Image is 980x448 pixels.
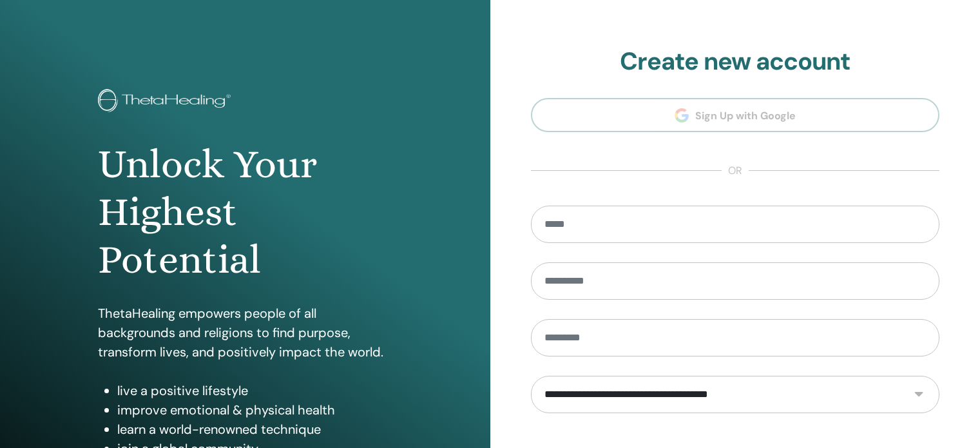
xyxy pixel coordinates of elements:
[117,420,392,439] li: learn a world-renowned technique
[531,47,940,77] h2: Create new account
[117,400,392,420] li: improve emotional & physical health
[98,141,392,284] h1: Unlock Your Highest Potential
[722,163,749,179] span: or
[117,381,392,400] li: live a positive lifestyle
[98,304,392,362] p: ThetaHealing empowers people of all backgrounds and religions to find purpose, transform lives, a...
